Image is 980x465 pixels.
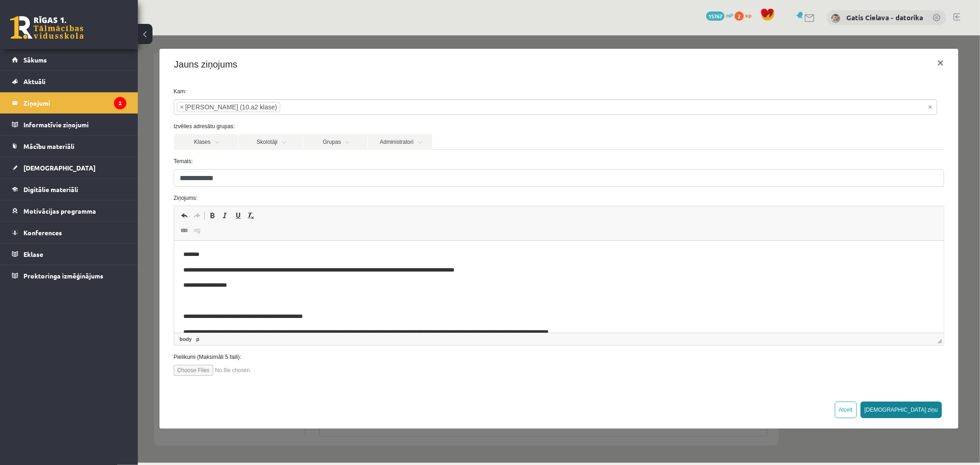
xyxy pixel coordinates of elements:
span: Motivācijas programma [23,207,96,215]
label: Kam: [29,52,813,60]
span: 2 [735,11,744,21]
a: 15767 mP [706,11,733,19]
a: Atcelt (vadīšanas taustiņš+Z) [40,174,53,186]
span: Noņemt visus vienumus [791,67,794,76]
a: Administratori [230,99,295,114]
span: × [42,67,46,76]
a: Atsaistīt [53,189,66,201]
a: Rīgas 1. Tālmācības vidusskola [10,16,84,39]
label: Temats: [29,122,813,130]
i: 2 [114,97,126,109]
a: Digitālie materiāli [12,179,126,200]
label: Pielikumi (Maksimāli 5 faili): [29,318,813,326]
a: Ziņojumi2 [12,92,126,113]
button: Atcelt [697,366,719,383]
span: [DEMOGRAPHIC_DATA] [23,164,96,172]
a: Sākums [12,49,126,70]
span: Proktoringa izmēģinājums [23,272,103,280]
a: Atkārtot (vadīšanas taustiņš+Y) [53,174,66,186]
body: Bagātinātā teksta redaktors, wiswyg-editor-47025022740260-1757330181-235 [9,9,760,96]
a: Klases [36,99,100,114]
a: Motivācijas programma [12,200,126,221]
iframe: Bagātinātā teksta redaktors, wiswyg-editor-47025022740260-1757330181-235 [36,205,806,297]
li: Ričards Stepiņš (10.a2 klase) [39,67,142,77]
span: Aktuāli [23,77,45,85]
a: 2 xp [735,11,756,19]
a: Treknraksts (vadīšanas taustiņš+B) [68,174,81,186]
a: Konferences [12,222,126,243]
button: [DEMOGRAPHIC_DATA] ziņu [723,366,804,383]
span: Digitālie materiāli [23,185,78,193]
a: Noņemt stilus [107,174,119,186]
span: mP [726,11,733,19]
a: Pasvītrojums (vadīšanas taustiņš+U) [94,174,107,186]
label: Ziņojums: [29,159,813,167]
a: p elements [57,300,63,308]
span: Mācību materiāli [23,142,74,150]
label: Izvēlies adresātu grupas: [29,87,813,95]
span: Konferences [23,228,62,237]
img: Gatis Cielava - datorika [831,14,840,23]
legend: Ziņojumi [23,92,126,113]
a: Informatīvie ziņojumi [12,114,126,135]
span: Eklase [23,250,43,258]
a: Gatis Cielava - datorika [846,13,923,22]
a: body elements [40,300,56,308]
a: Grupas [165,99,230,114]
span: xp [745,11,751,19]
span: 15767 [706,11,725,21]
span: Sākums [23,56,47,64]
button: × [792,15,813,40]
h4: Jauns ziņojums [36,22,100,36]
a: Saite (vadīšanas taustiņš+K) [40,189,53,201]
legend: Informatīvie ziņojumi [23,114,126,135]
a: Aktuāli [12,71,126,92]
a: Slīpraksts (vadīšanas taustiņš+I) [81,174,94,186]
a: Mācību materiāli [12,136,126,157]
a: [DEMOGRAPHIC_DATA] [12,157,126,178]
a: Skolotāji [101,99,165,114]
a: Eklase [12,244,126,265]
span: Mērogot [799,303,804,308]
a: Proktoringa izmēģinājums [12,265,126,286]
